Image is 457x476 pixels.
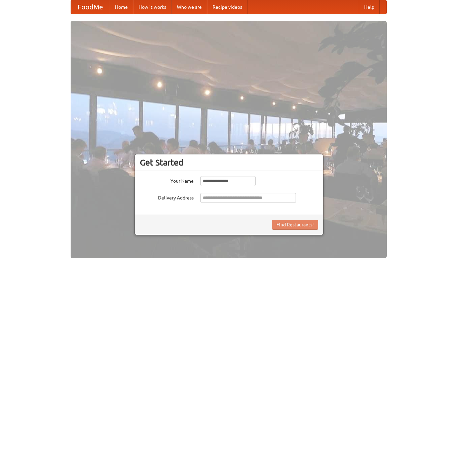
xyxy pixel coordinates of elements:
[207,0,247,14] a: Recipe videos
[71,0,110,14] a: FoodMe
[272,220,318,230] button: Find Restaurants!
[110,0,133,14] a: Home
[359,0,380,14] a: Help
[140,157,318,168] h3: Get Started
[140,193,194,201] label: Delivery Address
[172,0,207,14] a: Who we are
[140,176,194,184] label: Your Name
[133,0,172,14] a: How it works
